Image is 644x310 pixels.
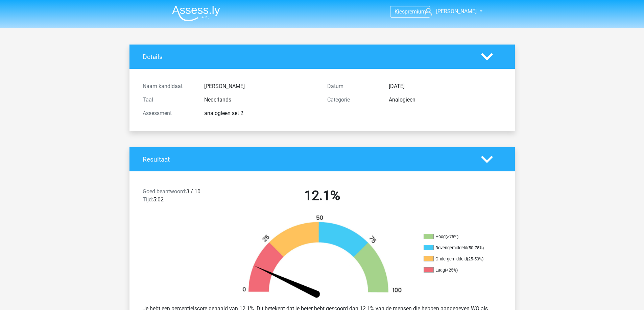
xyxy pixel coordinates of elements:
[467,245,484,250] div: (50-75%)
[322,96,384,104] div: Categorie
[143,196,153,203] span: Tijd:
[138,188,230,206] div: 3 / 10 5:02
[424,256,491,262] li: Ondergemiddeld
[436,8,477,15] span: [PERSON_NAME]
[199,82,322,90] div: [PERSON_NAME]
[143,53,471,61] h4: Details
[172,5,220,21] img: Assessly
[422,7,477,16] a: [PERSON_NAME]
[395,8,405,15] span: Kies
[467,256,483,261] div: (25-50%)
[405,8,426,15] span: premium
[231,215,413,299] img: 12.534322578dee.png
[138,96,199,104] div: Taal
[446,234,458,239] div: (>75%)
[143,188,186,195] span: Goed beantwoord:
[424,267,491,273] li: Laag
[424,234,491,240] li: Hoog
[143,156,471,163] h4: Resultaat
[384,96,507,104] div: Analogieen
[445,267,458,273] div: (<25%)
[199,109,322,117] div: analogieen set 2
[322,82,384,90] div: Datum
[424,245,491,251] li: Bovengemiddeld
[390,7,430,16] a: Kiespremium
[235,188,409,204] h2: 12.1%
[138,82,199,90] div: Naam kandidaat
[138,109,199,117] div: Assessment
[199,96,322,104] div: Nederlands
[384,82,507,90] div: [DATE]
